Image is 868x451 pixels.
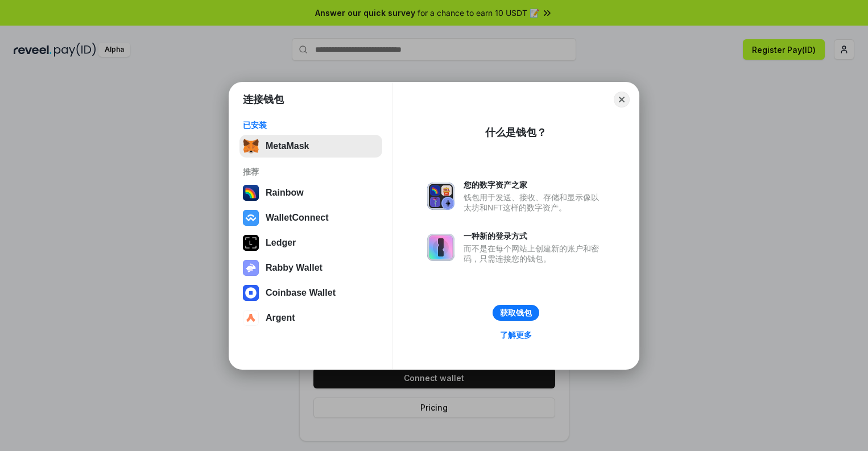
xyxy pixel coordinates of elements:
img: svg+xml,%3Csvg%20fill%3D%22none%22%20height%3D%2233%22%20viewBox%3D%220%200%2035%2033%22%20width%... [243,138,259,154]
img: svg+xml,%3Csvg%20width%3D%2228%22%20height%3D%2228%22%20viewBox%3D%220%200%2028%2028%22%20fill%3D... [243,310,259,326]
div: Rabby Wallet [266,263,323,273]
div: 一种新的登录方式 [464,231,605,241]
div: 获取钱包 [500,308,532,318]
img: svg+xml,%3Csvg%20width%3D%22120%22%20height%3D%22120%22%20viewBox%3D%220%200%20120%20120%22%20fil... [243,185,259,201]
div: Coinbase Wallet [266,288,336,298]
div: 钱包用于发送、接收、存储和显示像以太坊和NFT这样的数字资产。 [464,192,605,213]
div: 什么是钱包？ [485,126,547,139]
div: Rainbow [266,188,304,198]
div: 而不是在每个网站上创建新的账户和密码，只需连接您的钱包。 [464,243,605,264]
img: svg+xml,%3Csvg%20width%3D%2228%22%20height%3D%2228%22%20viewBox%3D%220%200%2028%2028%22%20fill%3D... [243,210,259,226]
button: Close [614,92,630,107]
button: 获取钱包 [493,305,539,321]
img: svg+xml,%3Csvg%20width%3D%2228%22%20height%3D%2228%22%20viewBox%3D%220%200%2028%2028%22%20fill%3D... [243,285,259,301]
button: Argent [239,307,382,329]
div: 推荐 [243,167,379,177]
img: svg+xml,%3Csvg%20xmlns%3D%22http%3A%2F%2Fwww.w3.org%2F2000%2Fsvg%22%20fill%3D%22none%22%20viewBox... [243,260,259,276]
button: MetaMask [239,135,382,158]
img: svg+xml,%3Csvg%20xmlns%3D%22http%3A%2F%2Fwww.w3.org%2F2000%2Fsvg%22%20fill%3D%22none%22%20viewBox... [427,183,454,210]
img: svg+xml,%3Csvg%20xmlns%3D%22http%3A%2F%2Fwww.w3.org%2F2000%2Fsvg%22%20width%3D%2228%22%20height%3... [243,235,259,251]
h1: 连接钱包 [243,93,284,106]
div: 了解更多 [500,330,532,340]
button: Ledger [239,231,382,254]
img: svg+xml,%3Csvg%20xmlns%3D%22http%3A%2F%2Fwww.w3.org%2F2000%2Fsvg%22%20fill%3D%22none%22%20viewBox... [427,234,454,261]
button: Coinbase Wallet [239,282,382,304]
button: Rabby Wallet [239,256,382,279]
div: 您的数字资产之家 [464,180,605,190]
div: Argent [266,313,295,323]
div: WalletConnect [266,213,329,223]
button: WalletConnect [239,206,382,229]
div: Ledger [266,238,296,248]
a: 了解更多 [493,328,539,342]
div: MetaMask [266,141,309,151]
div: 已安装 [243,120,379,130]
button: Rainbow [239,181,382,204]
